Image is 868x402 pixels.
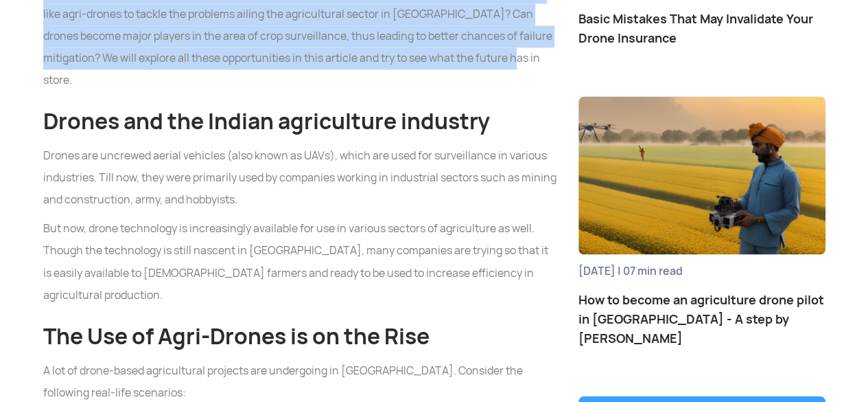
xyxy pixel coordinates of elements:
h3: Basic Mistakes That May Invalidate Your Drone Insurance [578,10,825,48]
h2: The Use of Agri-Drones is on the Rise [43,320,558,353]
h2: Drones and the Indian agriculture industry [43,105,558,138]
img: FHow to become an agriculture drone pilot in India - A step by step guide [578,96,825,254]
h3: How to become an agriculture drone pilot in [GEOGRAPHIC_DATA] - A step by [PERSON_NAME] [578,290,825,348]
p: But now, drone technology is increasingly available for use in various sectors of agriculture as ... [43,218,558,306]
a: FHow to become an agriculture drone pilot in India - A step by step guide[DATE] | 07 min readHow ... [578,96,825,348]
p: Drones are uncrewed aerial vehicles (also known as UAVs), which are used for surveillance in vari... [43,145,558,211]
span: [DATE] | 07 min read [578,265,825,276]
